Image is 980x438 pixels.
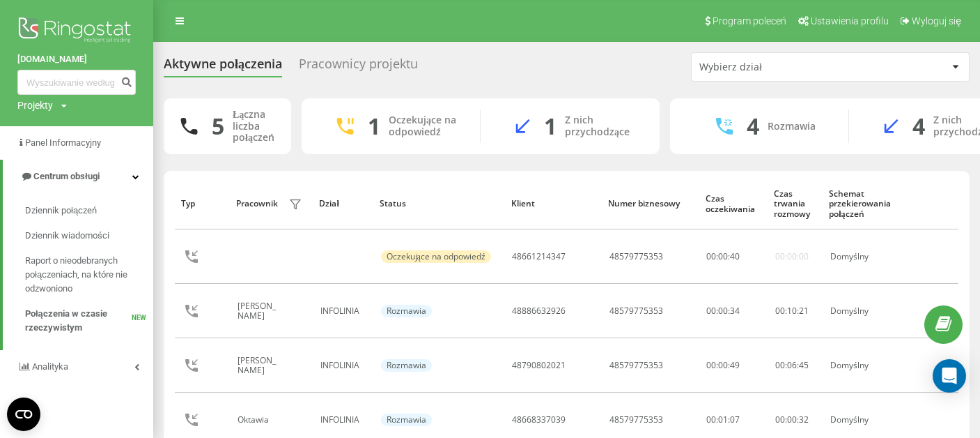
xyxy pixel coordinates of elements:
[730,250,740,262] span: 40
[775,252,809,262] div: 00:00:00
[799,414,809,425] span: 32
[775,359,785,371] span: 00
[238,356,285,376] div: [PERSON_NAME]
[380,199,498,209] div: Status
[775,361,809,370] div: : :
[3,160,153,193] a: Centrum obsługi
[164,56,282,78] div: Aktywne połączenia
[320,306,365,316] div: INFOLINIA
[319,199,366,209] div: Dział
[609,252,663,262] div: 48579775353
[799,359,809,371] span: 45
[706,361,759,370] div: 00:00:49
[830,252,896,262] div: Domyślny
[706,252,740,262] div: : :
[25,301,153,340] a: Połączenia w czasie rzeczywistymNEW
[512,306,566,316] div: 48886632926
[17,70,136,95] input: Wyszukiwanie według numeru
[811,15,889,27] span: Ustawienia profilu
[912,15,961,27] span: Wyloguj się
[775,415,809,425] div: : :
[25,198,153,223] a: Dziennik połączeń
[320,415,365,425] div: INFOLINIA
[512,252,566,262] div: 48661214347
[25,204,97,218] span: Dziennik połączeń
[609,361,663,370] div: 48579775353
[933,359,966,393] div: Open Intercom Messenger
[706,306,759,316] div: 00:00:34
[389,114,459,138] div: Oczekujące na odpowiedź
[236,199,278,209] div: Pracownik
[768,121,816,133] div: Rozmawia
[706,194,761,214] div: Czas oczekiwania
[512,361,566,370] div: 48790802021
[747,113,759,139] div: 4
[775,305,785,317] span: 00
[381,250,491,263] div: Oczekujące na odpowiedź
[511,199,596,209] div: Klient
[787,305,797,317] span: 10
[17,98,53,112] div: Projekty
[17,14,136,49] img: Ringostat logo
[25,137,101,148] span: Panel Informacyjny
[718,250,728,262] span: 00
[17,52,136,66] a: [DOMAIN_NAME]
[181,199,223,209] div: Typ
[25,223,153,248] a: Dziennik wiadomości
[32,361,68,372] span: Analityka
[609,306,663,316] div: 48579775353
[238,415,272,425] div: Oktawia
[799,305,809,317] span: 21
[368,113,380,139] div: 1
[829,189,896,219] div: Schemat przekierowania połączeń
[787,359,797,371] span: 06
[25,307,132,335] span: Połączenia w czasie rzeczywistym
[774,189,816,219] div: Czas trwania rozmowy
[830,361,896,370] div: Domyślny
[706,415,759,425] div: 00:01:07
[381,359,432,372] div: Rozmawia
[33,171,100,181] span: Centrum obsługi
[238,301,285,322] div: [PERSON_NAME]
[830,415,896,425] div: Domyślny
[7,398,40,431] button: Open CMP widget
[699,61,866,73] div: Wybierz dział
[706,250,716,262] span: 00
[212,113,224,139] div: 5
[830,306,896,316] div: Domyślny
[775,306,809,316] div: : :
[713,15,786,27] span: Program poleceń
[609,415,663,425] div: 48579775353
[320,361,365,370] div: INFOLINIA
[787,414,797,425] span: 00
[25,229,109,243] span: Dziennik wiadomości
[25,254,146,296] span: Raport o nieodebranych połączeniach, na które nie odzwoniono
[512,415,566,425] div: 48668337039
[565,114,639,138] div: Z nich przychodzące
[544,113,557,139] div: 1
[381,414,432,426] div: Rozmawia
[233,109,274,144] div: Łączna liczba połączeń
[608,199,692,209] div: Numer biznesowy
[775,414,785,425] span: 00
[25,248,153,301] a: Raport o nieodebranych połączeniach, na które nie odzwoniono
[299,56,418,78] div: Pracownicy projektu
[381,305,432,317] div: Rozmawia
[912,113,925,139] div: 4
